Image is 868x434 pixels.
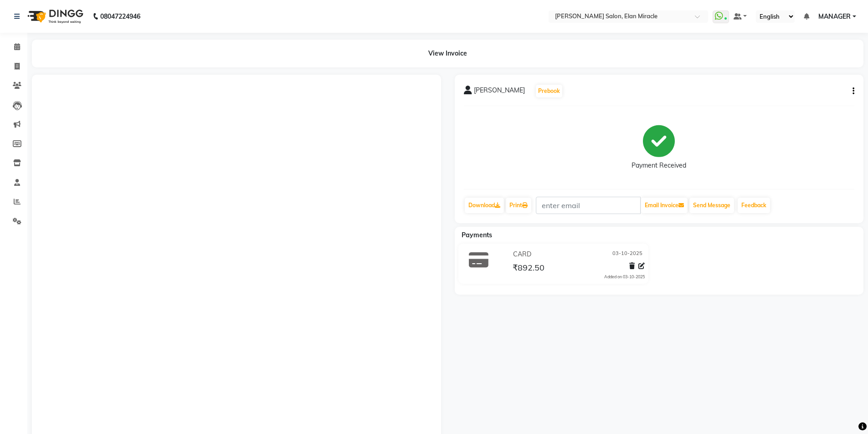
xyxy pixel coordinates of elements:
[506,198,531,213] a: Print
[23,4,86,29] img: logo
[462,231,492,239] span: Payments
[738,198,770,213] a: Feedback
[689,198,734,213] button: Send Message
[513,250,531,259] span: CARD
[513,262,544,275] span: ₹892.50
[465,198,504,213] a: Download
[818,12,851,21] span: MANAGER
[612,250,642,259] span: 03-10-2025
[474,86,525,98] span: [PERSON_NAME]
[536,197,641,214] input: enter email
[632,161,686,170] div: Payment Received
[536,85,562,97] button: Prebook
[641,198,688,213] button: Email Invoice
[100,4,140,29] b: 08047224946
[604,274,645,280] div: Added on 03-10-2025
[32,40,863,67] div: View Invoice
